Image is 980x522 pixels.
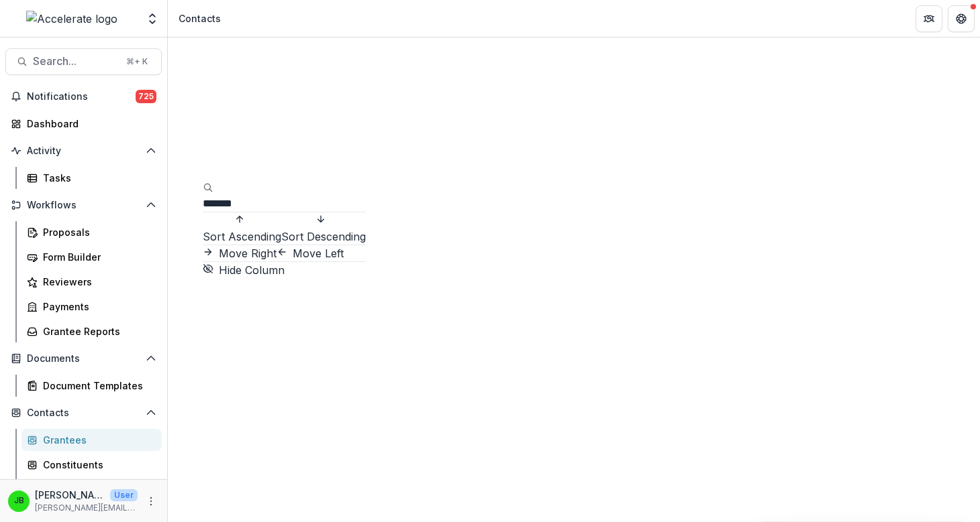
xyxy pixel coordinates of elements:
[21,167,162,189] a: Tasks
[5,402,162,423] button: Open Contacts
[21,271,162,293] a: Reviewers
[124,54,150,69] div: ⌘ + K
[21,320,162,342] a: Grantee Reports
[179,11,221,25] div: Contacts
[26,11,117,27] img: Accelerate logo
[33,55,118,68] span: Search...
[143,5,162,32] button: Open entity switcher
[203,262,285,278] button: Hide Column
[277,245,344,261] button: Move Left
[203,245,277,261] button: Move Right
[43,433,151,447] div: Grantees
[281,212,366,245] button: Sort Descending
[27,117,151,131] div: Dashboard
[5,194,162,216] button: Open Workflows
[203,229,281,245] span: Sort Ascending
[14,497,24,505] div: Jennifer Bronson
[43,171,151,185] div: Tasks
[43,225,151,239] div: Proposals
[21,454,162,476] a: Constituents
[21,478,162,501] a: Communications
[948,5,975,32] button: Get Help
[43,324,151,338] div: Grantee Reports
[21,375,162,397] a: Document Templates
[43,379,151,393] div: Document Templates
[43,458,151,472] div: Constituents
[916,5,942,32] button: Partners
[27,145,140,157] span: Activity
[21,221,162,243] a: Proposals
[27,91,136,103] span: Notifications
[203,212,281,245] button: Sort Ascending
[35,488,105,502] p: [PERSON_NAME]
[5,348,162,369] button: Open Documents
[43,300,151,314] div: Payments
[27,353,140,365] span: Documents
[21,246,162,268] a: Form Builder
[27,200,140,211] span: Workflows
[136,90,156,103] span: 725
[5,86,162,107] button: Notifications725
[27,407,140,419] span: Contacts
[35,502,138,514] p: [PERSON_NAME][EMAIL_ADDRESS][PERSON_NAME][DOMAIN_NAME]
[110,489,138,501] p: User
[173,9,226,28] nav: breadcrumb
[5,113,162,135] a: Dashboard
[21,429,162,451] a: Grantees
[43,275,151,289] div: Reviewers
[281,229,366,245] span: Sort Descending
[21,296,162,318] a: Payments
[43,250,151,264] div: Form Builder
[143,493,159,509] button: More
[5,140,162,161] button: Open Activity
[5,48,162,75] button: Search...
